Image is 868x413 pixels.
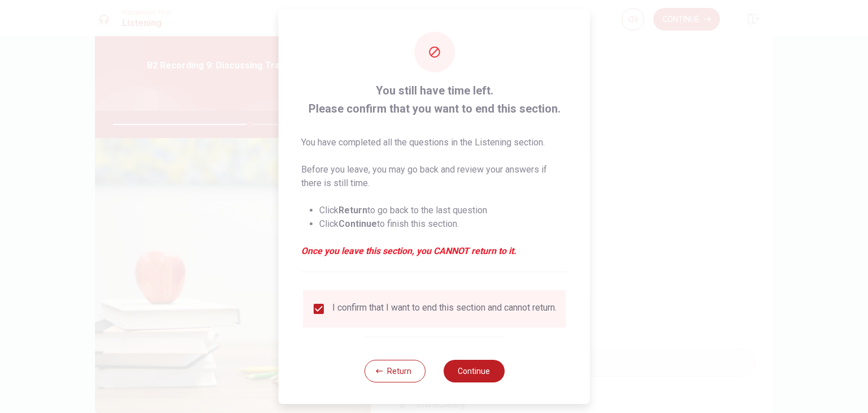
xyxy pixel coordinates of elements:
p: Before you leave, you may go back and review your answers if there is still time. [301,163,567,190]
li: Click to go back to the last question [319,204,567,217]
span: You still have time left. Please confirm that you want to end this section. [301,81,567,118]
strong: Continue [338,218,377,229]
strong: Return [338,205,367,216]
button: Return [364,360,425,382]
em: Once you leave this section, you CANNOT return to it. [301,244,567,258]
li: Click to finish this section. [319,217,567,231]
div: I confirm that I want to end this section and cannot return. [332,302,557,316]
button: Continue [443,360,504,382]
p: You have completed all the questions in the Listening section. [301,136,567,149]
